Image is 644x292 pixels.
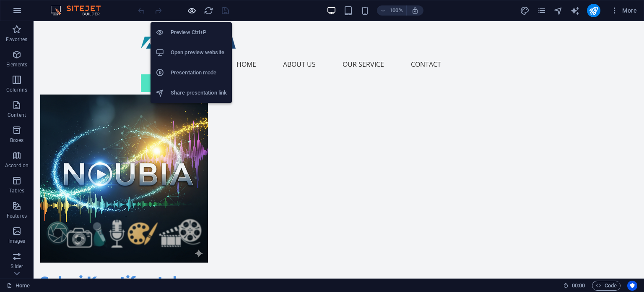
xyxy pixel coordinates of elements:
[563,281,585,291] h6: Session time
[610,6,637,15] span: More
[627,281,637,291] button: Usercentrics
[171,88,227,98] h6: Share presentation link
[537,6,546,16] i: Pages (Ctrl+Alt+S)
[8,238,26,245] p: Images
[6,36,27,43] p: Favorites
[5,162,29,169] p: Accordion
[6,87,27,93] p: Columns
[6,61,28,68] p: Elements
[203,5,213,16] button: reload
[7,281,30,291] a: Click to cancel selection. Double-click to open Pages
[411,7,419,14] i: On resize automatically adjust zoom level to fit chosen device.
[587,4,600,17] button: publish
[570,5,580,16] button: text_generator
[171,47,227,58] h6: Open preview website
[390,5,403,16] h6: 100%
[570,6,580,16] i: AI Writer
[572,281,585,291] span: 00 00
[578,282,579,289] span: :
[171,27,227,37] h6: Preview Ctrl+P
[10,137,24,144] p: Boxes
[10,263,23,270] p: Slider
[592,281,621,291] button: Code
[520,5,530,16] button: design
[9,187,24,194] p: Tables
[607,4,640,17] button: More
[7,213,27,219] p: Features
[596,281,617,291] span: Code
[520,6,530,16] i: Design (Ctrl+Alt+Y)
[537,5,547,16] button: pages
[377,5,407,16] button: 100%
[48,5,111,16] img: Editor Logo
[589,6,598,16] i: Publish
[171,68,227,78] h6: Presentation mode
[8,112,26,118] p: Content
[553,5,563,16] button: navigator
[553,6,563,16] i: Navigator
